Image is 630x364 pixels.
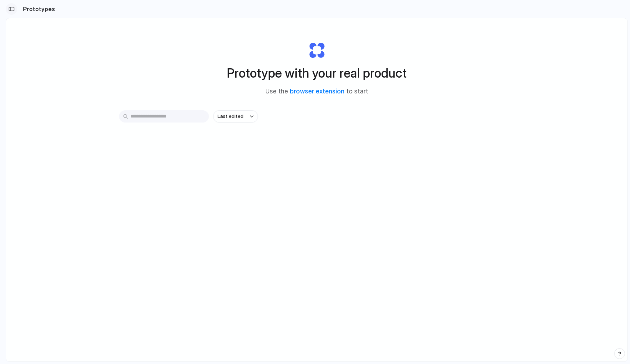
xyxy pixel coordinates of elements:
[227,64,407,83] h1: Prototype with your real product
[20,5,55,13] h2: Prototypes
[213,110,258,123] button: Last edited
[290,88,344,95] a: browser extension
[218,113,243,120] span: Last edited
[265,87,368,96] span: Use the to start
